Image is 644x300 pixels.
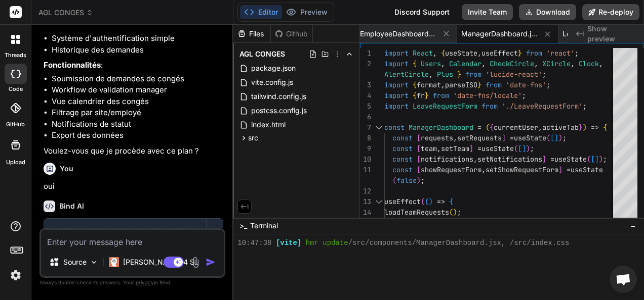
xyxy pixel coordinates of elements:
[437,70,453,79] span: Plus
[360,122,371,133] div: 7
[441,59,445,68] span: ,
[429,70,433,79] span: ,
[384,70,429,79] span: AlertCircle
[360,196,371,207] div: 13
[7,267,24,284] img: settings
[449,208,453,217] span: (
[550,133,554,142] span: [
[384,208,449,217] span: loadTeamRequests
[477,80,481,89] span: }
[453,133,457,142] span: ,
[538,123,542,132] span: ,
[239,49,285,59] span: AGL CONGES
[52,96,223,108] li: Vue calendrier des congés
[59,201,84,211] h6: Bind AI
[384,197,421,206] span: useEffect
[206,257,216,267] img: icon
[250,119,287,131] span: index.html
[360,59,371,69] div: 2
[469,144,473,153] span: ]
[486,80,502,89] span: from
[461,29,537,39] span: ManagerDashboard.jsx
[522,144,526,153] span: ]
[481,165,486,174] span: ,
[481,144,514,153] span: useState
[453,91,522,100] span: 'date-fns/locale'
[54,226,196,246] div: Système de Gestion des Congés - AFRICAN GLOBAL LOGISTICS
[519,4,576,20] button: Download
[52,84,223,96] li: Workflow de validation manager
[250,105,308,117] span: postcss.config.js
[599,155,603,164] span: )
[360,154,371,165] div: 10
[554,133,558,142] span: ]
[360,143,371,154] div: 9
[360,48,371,59] div: 1
[477,144,481,153] span: =
[473,155,477,164] span: ,
[494,123,538,132] span: currentUser
[136,279,154,285] span: privacy
[417,133,421,142] span: [
[477,155,542,164] span: setNotifications
[360,80,371,90] div: 3
[413,80,417,89] span: {
[384,59,409,68] span: import
[360,133,371,143] div: 8
[562,133,567,142] span: ;
[388,4,456,20] div: Discord Support
[595,155,599,164] span: ]
[610,266,637,293] div: Ouvrir le chat
[587,24,636,44] span: Show preview
[571,59,575,68] span: ,
[5,51,26,60] label: threads
[542,123,579,132] span: activeTab
[52,107,223,119] li: Filtrage par site/employé
[239,221,247,231] span: >_
[52,130,223,141] li: Export des données
[52,44,223,56] li: Historique des demandes
[413,48,433,58] span: React
[392,133,413,142] span: const
[575,48,579,58] span: ;
[502,102,583,111] span: './LeaveRequestForm'
[413,91,417,100] span: {
[441,144,469,153] span: setTeam
[384,48,409,58] span: import
[457,133,502,142] span: setRequests
[546,80,550,89] span: ;
[360,186,371,196] div: 12
[360,101,371,112] div: 5
[457,208,461,217] span: ;
[449,59,481,68] span: Calendar
[248,133,258,143] span: src
[109,257,119,267] img: Claude 4 Sonnet
[449,197,453,206] span: {
[477,123,481,132] span: =
[433,91,449,100] span: from
[571,165,603,174] span: useState
[486,70,542,79] span: 'lucide-react'
[6,158,25,167] label: Upload
[441,80,445,89] span: ,
[9,85,23,93] label: code
[481,48,518,58] span: useEffect
[348,238,570,248] span: /src/components/ManagerDashboard.jsx, /src/index.css
[360,29,436,39] span: EmployeeDashboard.jsx
[38,8,93,18] span: AGL CONGES
[421,165,481,174] span: showRequestForm
[240,5,282,19] button: Editor
[360,90,371,101] div: 4
[282,5,332,19] button: Preview
[530,144,534,153] span: ;
[392,155,413,164] span: const
[417,144,421,153] span: [
[233,29,270,39] div: Files
[384,123,405,132] span: const
[417,91,425,100] span: fr
[587,155,591,164] span: (
[409,123,473,132] span: ManagerDashboard
[628,218,638,234] button: −
[437,144,441,153] span: ,
[514,144,518,153] span: (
